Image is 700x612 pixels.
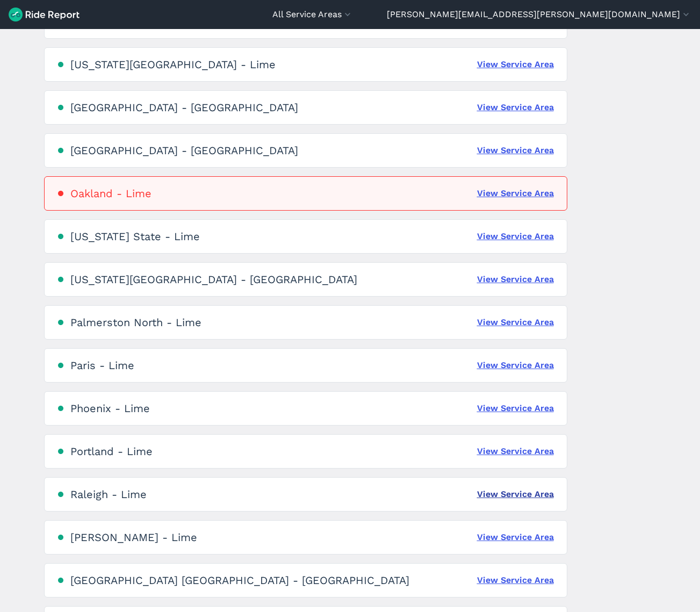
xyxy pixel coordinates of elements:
div: Oakland - Lime [70,187,151,200]
div: [GEOGRAPHIC_DATA] [GEOGRAPHIC_DATA] - [GEOGRAPHIC_DATA] [70,574,409,587]
div: [PERSON_NAME] - Lime [70,531,197,544]
a: View Service Area [477,144,554,157]
div: Paris - Lime [70,359,134,372]
div: Raleigh - Lime [70,488,147,501]
div: Portland - Lime [70,445,153,458]
div: [US_STATE][GEOGRAPHIC_DATA] - [GEOGRAPHIC_DATA] [70,273,357,286]
button: [PERSON_NAME][EMAIL_ADDRESS][PERSON_NAME][DOMAIN_NAME] [387,8,691,21]
div: Phoenix - Lime [70,402,150,415]
a: View Service Area [477,58,554,71]
a: View Service Area [477,445,554,458]
a: View Service Area [477,574,554,587]
img: Ride Report [9,8,80,21]
a: View Service Area [477,402,554,415]
a: View Service Area [477,273,554,286]
a: View Service Area [477,316,554,329]
a: View Service Area [477,531,554,544]
a: View Service Area [477,101,554,114]
div: [US_STATE][GEOGRAPHIC_DATA] - Lime [70,58,276,71]
button: All Service Areas [272,8,353,21]
div: [GEOGRAPHIC_DATA] - [GEOGRAPHIC_DATA] [70,144,298,157]
div: [US_STATE] State - Lime [70,230,200,243]
a: View Service Area [477,359,554,372]
div: Palmerston North - Lime [70,316,201,329]
a: View Service Area [477,488,554,501]
a: View Service Area [477,187,554,200]
div: [GEOGRAPHIC_DATA] - [GEOGRAPHIC_DATA] [70,101,298,114]
a: View Service Area [477,230,554,243]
